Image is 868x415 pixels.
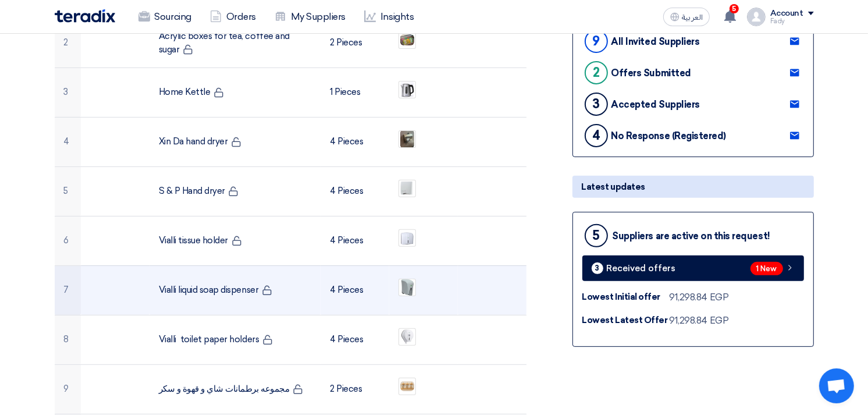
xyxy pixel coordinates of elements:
[355,4,423,30] a: Insights
[582,256,804,281] a: 3 Received offers 1 New
[150,117,321,166] td: Xin Da hand dryer
[770,18,814,24] div: Fady
[55,18,81,68] td: 2
[611,99,700,110] div: Accepted Suppliers
[150,364,321,414] td: مجموعه برطمانات شاي و قهوة و سكر
[399,277,415,298] img: Vialli_liquid_soap_dispenser_1757503124809.png
[55,68,81,117] td: 3
[585,61,608,84] div: 2
[750,262,783,275] span: 1 New
[321,18,389,68] td: 2 Pieces
[730,4,739,13] span: 5
[55,9,115,23] img: Teradix logo
[572,176,814,198] div: Latest updates
[399,179,415,197] img: S__P_1757502990415.png
[150,68,321,117] td: Home Kettle
[585,124,608,147] div: 4
[321,117,389,166] td: 4 Pieces
[819,368,854,403] div: Open chat
[129,4,201,30] a: Sourcing
[611,36,700,47] div: All Invited Suppliers
[399,230,415,246] img: Vialli_tissue_holders_1757503095701.png
[585,30,608,53] div: 9
[321,315,389,364] td: 4 Pieces
[399,129,415,150] img: Xin_DA_1757504273284.jpeg
[55,315,81,364] td: 8
[670,314,729,328] div: 91,298.84 EGP
[265,4,355,30] a: My Suppliers
[201,4,265,30] a: Orders
[321,216,389,265] td: 4 Pieces
[321,166,389,216] td: 4 Pieces
[399,380,415,392] img: _______1757503472122.png
[399,80,415,99] img: Kettle_Home_stainless_steel_1757502755675.png
[585,224,608,247] div: 5
[55,117,81,166] td: 4
[399,33,415,47] img: ___1757502610054.png
[55,364,81,414] td: 9
[582,314,670,327] div: Lowest Latest Offer
[150,315,321,364] td: Vialli toilet paper holders
[611,68,691,79] div: Offers Submitted
[607,264,676,273] span: Received offers
[592,263,603,274] div: 3
[399,328,415,345] img: Vialli_toilet_tissue_holder_1757503348983.png
[150,265,321,315] td: Vialli liquid soap dispenser
[55,216,81,265] td: 6
[55,265,81,315] td: 7
[582,290,670,304] div: Lowest Initial offer
[682,13,703,22] span: العربية
[613,230,770,242] div: Suppliers are active on this request!
[670,290,729,304] div: 91,298.84 EGP
[150,216,321,265] td: Vialli tissue holder
[663,8,710,26] button: العربية
[747,8,766,26] img: profile_test.png
[321,364,389,414] td: 2 Pieces
[611,130,726,141] div: No Response (Registered)
[770,9,803,19] div: Account
[321,68,389,117] td: 1 Pieces
[321,265,389,315] td: 4 Pieces
[585,93,608,116] div: 3
[150,18,321,68] td: Acrylic boxes for tea, coffee and sugar
[150,166,321,216] td: S & P Hand dryer
[55,166,81,216] td: 5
